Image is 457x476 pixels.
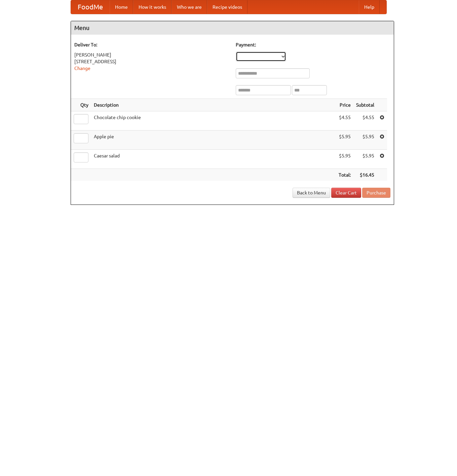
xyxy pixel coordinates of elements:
a: FoodMe [71,0,110,14]
th: $16.45 [353,169,377,181]
th: Description [91,99,336,111]
h5: Deliver To: [74,41,229,48]
a: Who we are [172,0,207,14]
div: [STREET_ADDRESS] [74,58,229,65]
h4: Menu [71,21,394,35]
a: Help [359,0,380,14]
a: Clear Cart [331,188,361,198]
td: $5.95 [353,131,377,150]
td: $5.95 [353,150,377,169]
div: [PERSON_NAME] [74,51,229,58]
button: Purchase [362,188,390,198]
td: Apple pie [91,131,336,150]
th: Price [336,99,353,111]
td: $4.55 [336,111,353,131]
th: Total: [336,169,353,181]
th: Subtotal [353,99,377,111]
a: How it works [133,0,172,14]
th: Qty [71,99,91,111]
td: $5.95 [336,150,353,169]
h5: Payment: [236,41,390,48]
td: $5.95 [336,131,353,150]
a: Home [110,0,133,14]
a: Recipe videos [207,0,247,14]
td: Chocolate chip cookie [91,111,336,131]
a: Change [74,66,90,71]
a: Back to Menu [293,188,330,198]
td: $4.55 [353,111,377,131]
td: Caesar salad [91,150,336,169]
